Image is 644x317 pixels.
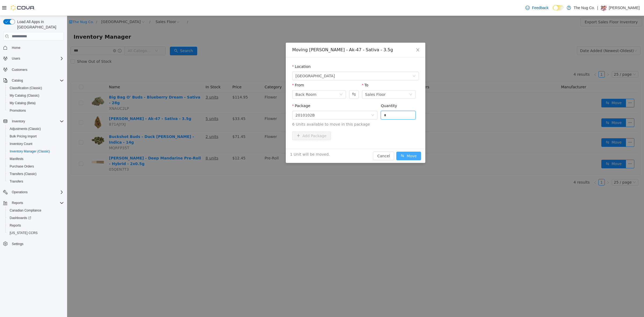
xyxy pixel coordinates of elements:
[10,44,64,51] span: Home
[10,108,26,113] span: Promotions
[10,189,64,195] span: Operations
[8,171,39,177] a: Transfers (Classic)
[298,75,319,83] div: Sales Floor
[304,98,307,101] i: icon: down
[12,46,20,50] span: Home
[5,222,66,229] button: Reports
[1,55,66,62] button: Users
[10,77,64,84] span: Catalog
[10,55,22,62] button: Users
[10,77,25,84] button: Catalog
[8,92,42,99] a: My Catalog (Classic)
[10,127,41,131] span: Adjustments (Classic)
[8,100,64,106] span: My Catalog (Beta)
[8,133,64,140] span: Bulk Pricing Import
[12,190,28,194] span: Operations
[5,84,66,92] button: Classification (Classic)
[5,148,66,155] button: Inventory Manager (Classic)
[10,55,64,62] span: Users
[8,178,64,185] span: Transfers
[8,141,35,147] a: Inventory Count
[1,44,66,52] button: Home
[343,27,358,42] button: Close
[10,179,23,184] span: Transfers
[5,229,66,237] button: [US_STATE] CCRS
[10,93,39,98] span: My Catalog (Classic)
[8,230,64,236] span: Washington CCRS
[225,49,244,53] label: Location
[1,77,66,84] button: Catalog
[12,68,27,72] span: Customers
[8,207,64,214] span: Canadian Compliance
[15,19,64,30] span: Load All Apps in [GEOGRAPHIC_DATA]
[1,65,66,73] button: Customers
[8,141,64,147] span: Inventory Count
[5,125,66,133] button: Adjustments (Classic)
[225,31,352,37] div: Moving [PERSON_NAME] - Ak-47 - Sativa - 3.5g
[8,215,64,221] span: Dashboards
[12,242,23,246] span: Settings
[5,163,66,170] button: Purchase Orders
[8,133,39,140] a: Bulk Pricing Import
[349,32,353,36] i: icon: close
[329,136,354,144] button: icon: swapMove
[12,201,23,205] span: Reports
[10,134,37,139] span: Bulk Pricing Import
[345,59,349,62] i: icon: down
[1,199,66,207] button: Reports
[1,240,66,248] button: Settings
[574,5,595,11] p: The Nug Co.
[5,155,66,163] button: Manifests
[10,200,64,206] span: Reports
[8,107,28,114] a: Promotions
[10,200,25,206] button: Reports
[5,207,66,214] button: Canadian Compliance
[10,45,23,51] a: Home
[5,133,66,140] button: Bulk Pricing Import
[609,5,640,11] p: [PERSON_NAME]
[5,170,66,178] button: Transfers (Classic)
[10,66,64,73] span: Customers
[228,75,249,83] div: Back Room
[10,118,27,125] button: Inventory
[8,178,25,185] a: Transfers
[8,163,64,170] span: Purchase Orders
[5,99,66,107] button: My Catalog (Beta)
[10,223,21,228] span: Reports
[8,126,64,132] span: Adjustments (Classic)
[8,215,33,221] a: Dashboards
[5,178,66,185] button: Transfers
[223,136,263,141] span: 1 Unit will be moved.
[314,95,348,103] input: Quantity
[10,216,31,220] span: Dashboards
[10,101,36,105] span: My Catalog (Beta)
[10,118,64,125] span: Inventory
[8,230,40,236] a: [US_STATE] CCRS
[12,56,20,61] span: Users
[10,172,36,176] span: Transfers (Classic)
[10,149,50,154] span: Inventory Manager (Classic)
[3,42,64,262] nav: Complex example
[8,156,25,162] a: Manifests
[8,85,44,91] a: Classification (Classic)
[10,231,38,235] span: [US_STATE] CCRS
[225,67,237,71] label: From
[225,106,352,111] span: 6 Units available to move in this package
[10,157,23,161] span: Manifests
[8,222,64,229] span: Reports
[532,5,548,10] span: Feedback
[8,92,64,99] span: My Catalog (Classic)
[10,86,42,90] span: Classification (Classic)
[228,95,248,103] div: 2010102B
[225,116,264,124] button: icon: plusAdd Package
[8,107,64,114] span: Promotions
[8,163,36,170] a: Purchase Orders
[272,77,276,81] i: icon: down
[10,67,30,73] a: Customers
[11,5,35,10] img: Cova
[597,5,598,11] p: |
[8,126,43,132] a: Adjustments (Classic)
[8,85,64,91] span: Classification (Classic)
[342,77,345,81] i: icon: down
[5,140,66,148] button: Inventory Count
